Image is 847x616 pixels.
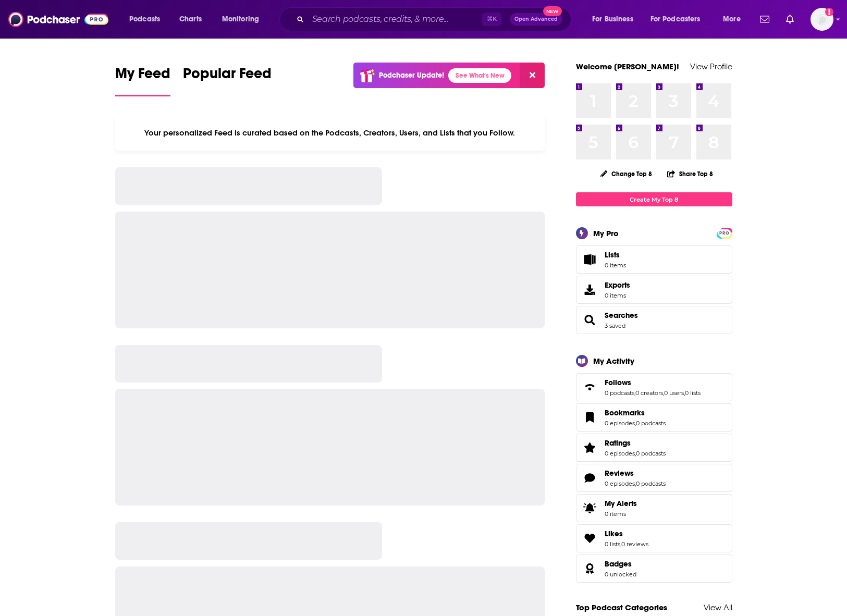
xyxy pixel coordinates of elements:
a: 0 lists [685,389,701,397]
span: Logged in as christina_epic [811,8,833,31]
span: Badges [576,555,732,583]
a: Exports [576,276,732,304]
span: Lists [580,252,600,267]
span: My Alerts [605,499,637,508]
span: Monitoring [222,12,259,27]
p: Podchaser Update! [379,71,444,80]
span: 0 items [605,510,637,518]
span: , [635,480,636,487]
span: , [634,389,635,397]
a: Lists [576,245,732,274]
a: Ratings [605,438,666,448]
span: 0 items [605,292,630,299]
a: 0 creators [635,389,663,397]
span: Charts [179,12,202,27]
a: Reviews [580,471,600,485]
a: See What's New [448,68,511,83]
input: Search podcasts, credits, & more... [308,11,482,28]
span: , [635,420,636,427]
span: , [635,450,636,457]
a: View Profile [690,61,732,71]
button: Share Top 8 [667,164,714,184]
button: Show profile menu [811,8,833,31]
span: Podcasts [129,12,160,27]
span: Likes [605,529,623,538]
button: Change Top 8 [594,167,659,180]
a: 0 podcasts [636,480,666,487]
a: View All [704,602,732,612]
button: open menu [122,11,174,28]
img: Podchaser - Follow, Share and Rate Podcasts [8,9,108,29]
span: Ratings [576,434,732,462]
span: Exports [605,280,630,290]
button: open menu [215,11,273,28]
a: My Alerts [576,494,732,522]
a: Popular Feed [183,65,272,96]
a: My Feed [115,65,170,96]
a: 0 podcasts [636,450,666,457]
svg: Add a profile image [825,8,833,16]
span: New [543,6,562,16]
button: open menu [585,11,646,28]
span: , [620,540,621,548]
span: 0 items [605,262,626,269]
a: Top Podcast Categories [576,602,667,612]
a: 0 podcasts [636,420,666,427]
a: Bookmarks [580,410,600,425]
span: For Podcasters [650,12,701,27]
span: Popular Feed [183,65,272,89]
a: 3 saved [605,322,625,329]
a: Welcome [PERSON_NAME]! [576,61,679,71]
a: Reviews [605,469,666,478]
span: Bookmarks [605,408,645,417]
span: Likes [576,524,732,552]
a: 0 episodes [605,480,635,487]
a: Searches [580,313,600,327]
span: Open Advanced [514,17,558,22]
a: 0 podcasts [605,389,634,397]
a: 0 users [664,389,684,397]
button: Open AdvancedNew [510,13,562,26]
div: Your personalized Feed is curated based on the Podcasts, Creators, Users, and Lists that you Follow. [115,115,545,151]
div: My Pro [593,228,619,238]
a: Follows [580,380,600,395]
div: My Activity [593,356,634,366]
span: Lists [605,250,620,260]
button: open menu [716,11,754,28]
a: Likes [580,531,600,546]
span: More [723,12,741,27]
span: , [663,389,664,397]
span: Badges [605,559,632,569]
a: Searches [605,311,638,320]
span: Lists [605,250,626,260]
a: 0 unlocked [605,571,636,578]
a: Show notifications dropdown [782,10,798,28]
span: For Business [592,12,633,27]
img: User Profile [811,8,833,31]
a: Badges [605,559,636,569]
a: PRO [718,229,731,237]
a: Bookmarks [605,408,666,417]
a: Badges [580,561,600,576]
a: 0 episodes [605,450,635,457]
span: Ratings [605,438,631,448]
span: Exports [580,282,600,297]
a: 0 reviews [621,540,648,548]
button: open menu [644,11,716,28]
a: Charts [173,11,208,28]
span: Bookmarks [576,403,732,432]
a: Ratings [580,440,600,455]
span: , [684,389,685,397]
span: My Alerts [580,501,600,515]
span: PRO [718,229,731,237]
span: Follows [576,373,732,401]
a: 0 episodes [605,420,635,427]
a: Show notifications dropdown [756,10,774,28]
div: Search podcasts, credits, & more... [289,7,581,31]
span: Reviews [605,469,634,478]
span: ⌘ K [482,13,501,26]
